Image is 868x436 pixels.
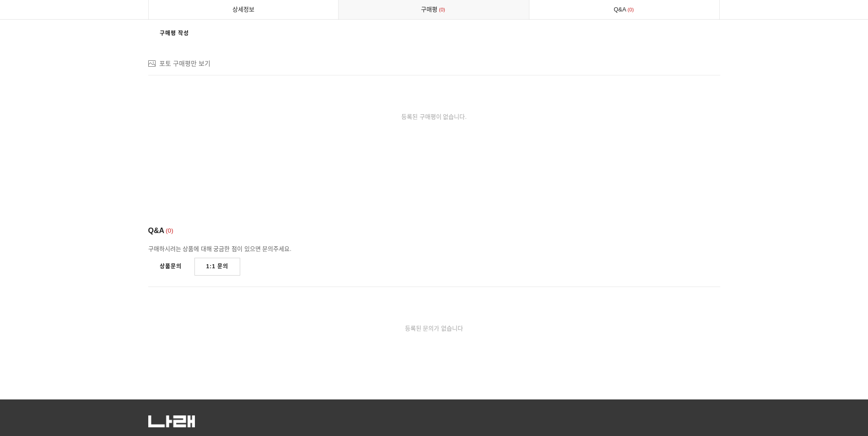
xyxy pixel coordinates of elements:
div: Q&A [148,224,175,244]
img: 5c63318082161.png [148,415,195,427]
span: 0 [164,226,175,235]
a: 포토 구매평만 보기 [148,58,211,69]
div: 포토 구매평만 보기 [159,58,210,69]
div: 등록된 구매평이 없습니다. [162,112,706,122]
span: 0 [437,5,447,15]
a: 1:1 문의 [194,258,241,276]
div: 구매하시려는 상품에 대해 궁금한 점이 있으면 문의주세요. [148,244,720,254]
a: 상품문의 [148,258,193,276]
a: 구매평 작성 [148,25,200,42]
div: 등록된 문의가 없습니다 [162,324,706,334]
span: 0 [626,5,636,15]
